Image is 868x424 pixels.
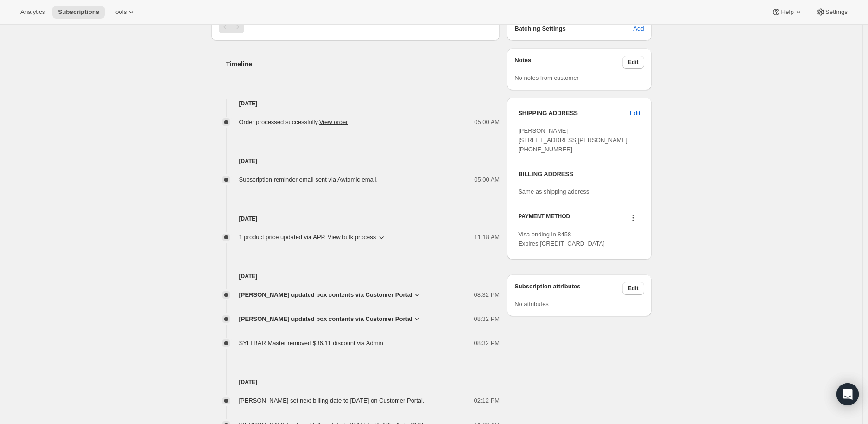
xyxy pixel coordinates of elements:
span: Help [781,8,793,16]
span: Settings [825,8,848,16]
span: 02:12 PM [474,396,500,405]
button: [PERSON_NAME] updated box contents via Customer Portal [239,314,422,324]
h4: [DATE] [211,272,500,281]
button: Edit [622,56,644,69]
button: Analytics [15,6,51,19]
h3: BILLING ADDRESS [518,170,640,179]
button: Edit [622,282,644,295]
span: Same as shipping address [518,188,589,195]
button: Edit [624,106,646,121]
span: Subscription reminder email sent via Awtomic email. [239,176,378,183]
h3: Subscription attributes [514,282,622,295]
button: 1 product price updated via APP. View bulk process [234,230,392,245]
button: Add [627,21,649,36]
nav: Pagination [219,20,493,33]
h4: [DATE] [211,214,500,223]
div: Open Intercom Messenger [836,383,859,405]
span: Edit [628,59,639,66]
span: Edit [630,109,640,118]
span: [PERSON_NAME] set next billing date to [DATE] on Customer Portal. [239,397,424,404]
h3: SHIPPING ADDRESS [518,109,630,118]
span: [PERSON_NAME] updated box contents via Customer Portal [239,314,412,324]
span: Visa ending in 8458 Expires [CREDIT_CARD_DATA] [518,231,605,247]
span: 08:32 PM [474,314,500,324]
span: 11:18 AM [474,233,500,242]
h4: [DATE] [211,378,500,387]
h3: Notes [514,56,622,69]
span: 05:00 AM [474,117,500,127]
span: Analytics [20,8,45,16]
h2: Timeline [226,59,500,69]
h4: [DATE] [211,99,500,108]
span: No attributes [514,300,549,307]
span: [PERSON_NAME] updated box contents via Customer Portal [239,290,412,300]
h4: [DATE] [211,157,500,166]
span: Order processed successfully. [239,118,348,125]
span: Subscriptions [58,8,99,16]
h3: PAYMENT METHOD [518,213,570,225]
span: [PERSON_NAME] [STREET_ADDRESS][PERSON_NAME] [PHONE_NUMBER] [518,127,627,153]
button: Subscriptions [52,6,105,19]
span: 08:32 PM [474,339,500,348]
span: 08:32 PM [474,290,500,300]
button: Settings [811,6,853,19]
button: [PERSON_NAME] updated box contents via Customer Portal [239,290,422,300]
span: SYLTBAR Master removed $36.11 discount via Admin [239,339,383,346]
span: 1 product price updated via APP . [239,233,376,242]
button: Tools [107,6,141,19]
span: Tools [112,8,127,16]
span: No notes from customer [514,74,579,81]
span: Add [633,24,644,33]
button: View bulk process [328,234,376,241]
button: Help [766,6,808,19]
h6: Batching Settings [514,24,633,33]
span: Edit [628,285,639,292]
a: View order [319,118,348,125]
span: 05:00 AM [474,175,500,184]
